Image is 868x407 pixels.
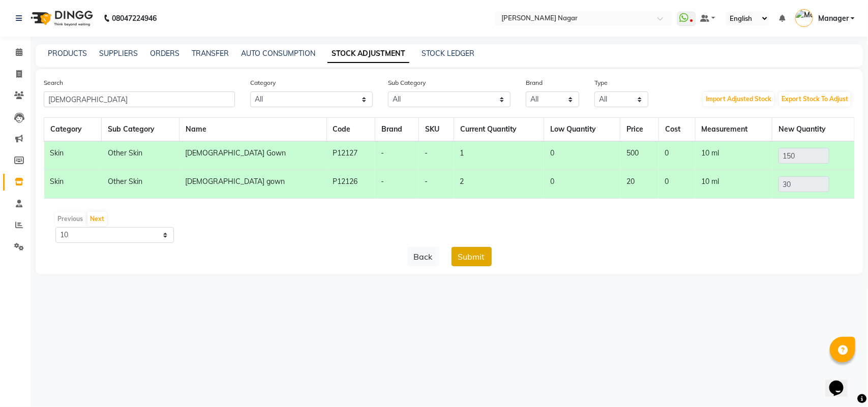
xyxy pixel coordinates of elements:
[454,118,544,142] th: Current Quantity
[772,118,855,142] th: New Quantity
[418,170,454,199] td: -
[779,92,851,106] button: Export Stock To Adjust
[250,78,276,87] label: Category
[179,118,327,142] th: Name
[87,212,107,226] button: Next
[620,118,659,142] th: Price
[818,13,849,24] span: Manager
[48,49,87,58] a: PRODUCTS
[326,141,375,170] td: P12127
[99,49,138,58] a: SUPPLIERS
[418,118,454,142] th: SKU
[620,141,659,170] td: 500
[526,78,543,87] label: Brand
[326,170,375,199] td: P12126
[544,170,620,199] td: 0
[422,49,474,58] a: STOCK LEDGER
[44,78,63,87] label: Search
[795,9,813,27] img: Manager
[388,78,426,87] label: Sub Category
[44,118,102,142] th: Category
[454,141,544,170] td: 1
[454,170,544,199] td: 2
[452,247,492,266] button: Submit
[695,118,772,142] th: Measurement
[179,141,327,170] td: [DEMOGRAPHIC_DATA] Gown
[659,141,696,170] td: 0
[825,366,858,397] iframe: chat widget
[102,141,179,170] td: Other Skin
[375,141,418,170] td: -
[544,141,620,170] td: 0
[620,170,659,199] td: 20
[659,170,696,199] td: 0
[102,170,179,199] td: Other Skin
[44,170,102,199] td: Skin
[375,118,418,142] th: Brand
[44,91,235,107] input: Search Product
[594,78,608,87] label: Type
[407,247,439,266] button: Back
[112,4,157,33] b: 08047224946
[26,4,96,33] img: logo
[659,118,696,142] th: Cost
[44,141,102,170] td: Skin
[150,49,179,58] a: ORDERS
[695,170,772,199] td: 10 ml
[695,141,772,170] td: 10 ml
[192,49,229,58] a: TRANSFER
[544,118,620,142] th: Low Quantity
[418,141,454,170] td: -
[241,49,315,58] a: AUTO CONSUMPTION
[327,45,409,63] a: STOCK ADJUSTMENT
[703,92,774,106] button: Import Adjusted Stock
[179,170,327,199] td: [DEMOGRAPHIC_DATA] gown
[326,118,375,142] th: Code
[102,118,179,142] th: Sub Category
[375,170,418,199] td: -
